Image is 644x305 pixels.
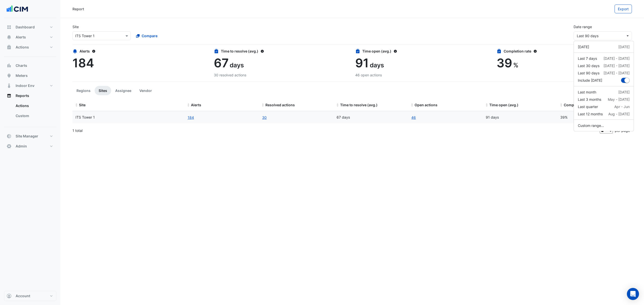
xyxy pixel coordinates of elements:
[16,35,26,40] span: Alerts
[578,104,598,109] div: Last quarter
[370,61,384,69] span: days
[7,73,12,78] app-icon: Meters
[4,291,56,301] button: Account
[6,4,29,14] img: Company Logo
[574,103,634,110] button: Last quarter Apr - Jun
[16,144,27,149] span: Admin
[7,134,12,139] app-icon: Site Manager
[16,25,35,30] span: Dashboard
[16,73,28,78] span: Meters
[16,83,34,88] span: Indoor Env
[627,288,639,300] div: Open Intercom Messenger
[486,115,554,120] div: 91 days
[574,62,634,69] button: Last 30 days [DATE] - [DATE]
[75,115,95,119] span: ITS Tower 1
[497,56,512,70] span: 39
[415,103,437,107] span: Open actions
[574,31,632,40] button: Last 90 days
[4,81,56,91] button: Indoor Env
[7,83,12,88] app-icon: Indoor Env
[603,63,630,68] div: [DATE] - [DATE]
[12,111,56,121] a: Custom
[618,44,630,49] div: [DATE]
[4,91,56,101] button: Reports
[337,115,405,120] div: 67 days
[574,24,592,29] label: Date range
[574,96,634,103] button: Last 3 months May - [DATE]
[489,103,518,107] span: Time open (avg.)
[187,115,194,120] button: 184
[214,48,349,54] div: Time to resolve (avg.)
[615,5,632,13] button: Export
[72,24,79,29] label: Site
[4,42,56,52] button: Actions
[574,110,634,118] button: Last 12 months Aug - [DATE]
[574,43,634,50] button: [DATE] [DATE]
[191,103,201,107] span: Alerts
[4,32,56,42] button: Alerts
[577,34,598,38] span: 14 May 25 - 12 Aug 25
[16,134,38,139] span: Site Manager
[72,86,95,95] button: Regions
[214,72,349,78] div: 30 resolved actions
[355,72,491,78] div: 46 open actions
[578,78,602,83] label: Include [DATE]
[560,115,629,120] div: 39%
[12,101,56,111] a: Actions
[142,33,157,38] span: Compare
[7,144,12,149] app-icon: Admin
[578,89,596,95] div: Last month
[578,111,603,117] div: Last 12 months
[608,97,630,102] div: May - [DATE]
[618,89,630,95] div: [DATE]
[578,70,599,76] div: Last 90 days
[340,103,378,107] span: Time to resolve (avg.)
[411,115,416,120] a: 46
[72,124,599,137] div: 1 total
[355,56,369,70] span: 91
[111,86,135,95] button: Assignee
[603,56,630,61] div: [DATE] - [DATE]
[4,71,56,81] button: Meters
[4,131,56,141] button: Site Manager
[560,102,629,108] div: Completion (%) = Resolved Actions / (Resolved Actions + Open Actions)
[4,101,56,123] div: Reports
[214,56,229,70] span: 67
[79,103,86,107] span: Site
[4,61,56,71] button: Charts
[16,293,30,298] span: Account
[4,141,56,151] button: Admin
[72,48,208,54] div: Alerts
[95,86,111,95] button: Sites
[578,44,589,49] div: [DATE]
[603,70,630,76] div: [DATE] - [DATE]
[574,41,634,131] div: dropDown
[16,63,27,68] span: Charts
[513,61,518,69] span: %
[7,63,12,68] app-icon: Charts
[262,115,267,120] a: 30
[608,111,630,117] div: Aug - [DATE]
[574,88,634,96] button: Last month [DATE]
[135,86,156,95] button: Vendor
[72,56,94,70] span: 184
[133,31,161,40] button: Compare
[7,45,12,50] app-icon: Actions
[230,61,244,69] span: days
[16,93,29,98] span: Reports
[618,7,629,11] span: Export
[497,48,632,54] div: Completion rate
[574,122,634,129] button: Custom range...
[7,35,12,40] app-icon: Alerts
[578,63,599,68] div: Last 30 days
[578,56,597,61] div: Last 7 days
[4,22,56,32] button: Dashboard
[564,103,591,107] span: Completion rate
[72,6,84,12] div: Report
[355,48,491,54] div: Time open (avg.)
[7,93,12,98] app-icon: Reports
[16,45,29,50] span: Actions
[614,104,630,109] div: Apr - Jun
[265,103,295,107] span: Resolved actions
[578,97,601,102] div: Last 3 months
